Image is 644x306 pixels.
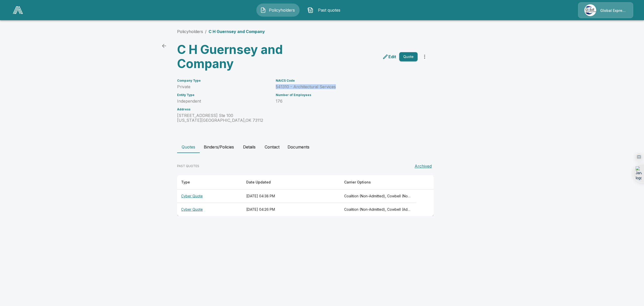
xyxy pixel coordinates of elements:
h6: Number of Employees [276,93,418,97]
h6: Company Type [177,79,270,82]
th: Cyber Quote [177,190,242,203]
p: Private [177,84,270,89]
h6: NAICS Code [276,79,418,82]
button: Quotes [177,141,200,153]
button: Documents [284,141,313,153]
p: [STREET_ADDRESS] Ste 100 [US_STATE][GEOGRAPHIC_DATA] , OK 73112 [177,113,270,123]
button: Details [238,141,261,153]
p: Independent [177,99,270,104]
th: [DATE] 04:38 PM [242,190,340,203]
table: responsive table [177,175,434,216]
h6: Address [177,108,270,111]
span: Past quotes [315,7,343,13]
img: Policyholders Icon [260,7,266,13]
a: Agency IconGlobal Express Underwriters [578,2,633,18]
th: [DATE] 04:26 PM [242,203,340,216]
p: 541310 - Architectural Services [276,84,418,89]
p: 176 [276,99,418,104]
button: Contact [261,141,284,153]
img: Past quotes Icon [307,7,313,13]
th: Coalition (Non-Admitted), Cowbell (Non-Admitted), Tokio Marine TMHCC (Non-Admitted), Elpha (Non-A... [340,190,416,203]
a: edit [381,53,397,61]
h3: C H Guernsey and Company [177,43,301,71]
li: / [205,28,207,35]
div: policyholder tabs [177,141,467,153]
button: Archived [413,161,434,171]
span: Policyholders [268,7,296,13]
button: Quote [399,52,418,62]
th: Cyber Quote [177,203,242,216]
button: Past quotes IconPast quotes [304,4,347,17]
button: Policyholders IconPolicyholders [256,4,300,17]
a: Policyholders [177,29,203,34]
button: Binders/Policies [200,141,238,153]
button: more [420,52,430,62]
th: Date Updated [242,175,340,190]
img: AA Logo [13,6,23,14]
p: Edit [388,54,396,60]
p: C H Guernsey and Company [209,28,265,35]
th: Coalition (Non-Admitted), Cowbell (Admitted), Cowbell (Non-Admitted), Tokio Marine TMHCC (Non-Adm... [340,203,416,216]
nav: breadcrumb [177,28,265,35]
th: Carrier Options [340,175,416,190]
img: Agency Icon [584,4,596,16]
th: Type [177,175,242,190]
h6: Entity Type [177,93,270,97]
a: back [159,41,169,51]
p: Global Express Underwriters [600,8,627,13]
p: PAST QUOTES [177,164,199,168]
